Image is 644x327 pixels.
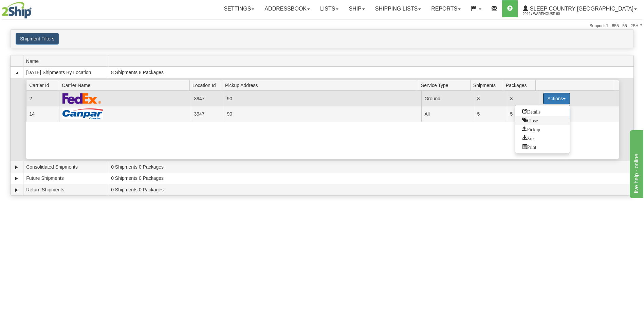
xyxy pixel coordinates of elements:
a: Request a carrier pickup [515,125,570,134]
td: 3947 [191,106,224,122]
a: Collapse [13,69,20,76]
a: Expand [13,175,20,182]
td: 0 Shipments 0 Packages [108,161,633,173]
td: Return Shipments [23,184,108,195]
td: 3947 [191,91,224,106]
a: Ship [344,0,370,17]
span: Print [522,144,536,149]
td: [DATE] Shipments By Location [23,67,108,78]
img: Canpar [62,108,103,119]
td: Ground [421,91,474,106]
iframe: chat widget [628,129,643,198]
td: 90 [224,106,421,122]
div: Support: 1 - 855 - 55 - 2SHIP [2,23,642,29]
td: 14 [26,106,59,122]
span: Pickup [522,126,540,131]
img: logo2044.jpg [2,2,32,19]
td: 3 [474,91,507,106]
a: Addressbook [259,0,315,17]
span: Service Type [421,80,470,90]
span: Close [522,118,538,122]
span: Pickup Address [225,80,418,90]
div: live help - online [5,4,63,12]
span: Location Id [192,80,222,90]
td: 2 [26,91,59,106]
a: Expand [13,164,20,171]
span: 2044 / Warehouse 90 [523,11,574,17]
span: Zip [522,135,533,140]
a: Sleep Country [GEOGRAPHIC_DATA] 2044 / Warehouse 90 [518,0,642,17]
span: Packages [506,80,536,90]
img: FedEx [62,93,102,104]
td: 8 Shipments 8 Packages [108,67,633,78]
button: Actions [543,93,570,104]
a: Go to Details view [515,107,570,116]
td: Consolidated Shipments [23,161,108,173]
a: Shipping lists [370,0,426,17]
span: Shipments [473,80,503,90]
a: Zip and Download All Shipping Documents [515,134,570,142]
span: Name [26,56,108,66]
a: Settings [219,0,259,17]
span: Carrier Name [62,80,189,90]
a: Lists [315,0,344,17]
td: All [421,106,474,122]
button: Shipment Filters [16,33,59,45]
td: 0 Shipments 0 Packages [108,184,633,195]
a: Print or Download All Shipping Documents in one file [515,142,570,151]
span: Carrier Id [29,80,59,90]
td: 90 [224,91,421,106]
td: 0 Shipments 0 Packages [108,173,633,184]
span: Sleep Country [GEOGRAPHIC_DATA] [528,6,633,12]
a: Close this group [515,116,570,125]
a: Expand [13,187,20,193]
td: 5 [474,106,507,122]
td: 3 [507,91,540,106]
span: Details [522,109,540,114]
a: Reports [426,0,466,17]
td: 5 [507,106,540,122]
td: Future Shipments [23,173,108,184]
